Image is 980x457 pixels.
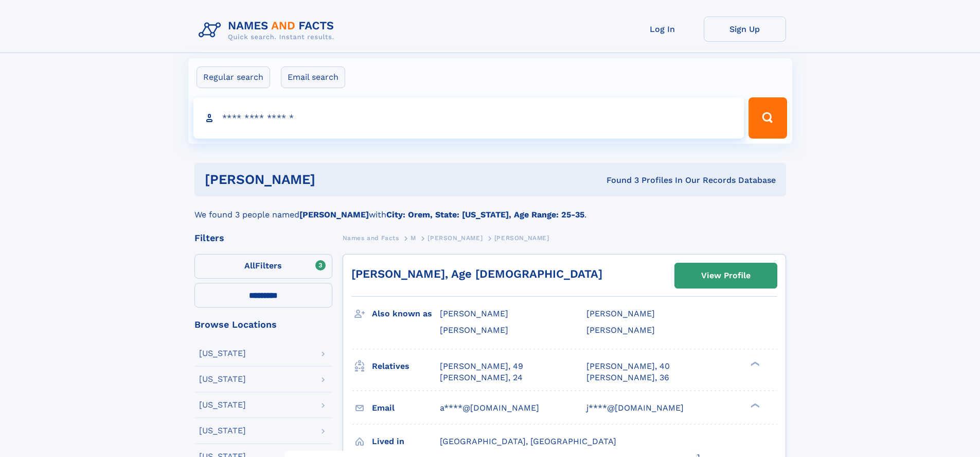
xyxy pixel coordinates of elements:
h3: Relatives [372,358,440,375]
span: M [411,234,416,242]
div: [US_STATE] [199,427,246,435]
span: [PERSON_NAME] [440,325,508,335]
span: [PERSON_NAME] [586,309,655,318]
h3: Lived in [372,433,440,450]
a: M [411,231,416,244]
label: Filters [194,254,332,279]
span: [PERSON_NAME] [586,325,655,335]
div: View Profile [701,264,751,287]
div: We found 3 people named with . [194,196,786,221]
div: ❯ [748,360,760,367]
div: [US_STATE] [199,375,246,383]
b: City: Orem, State: [US_STATE], Age Range: 25-35 [386,210,584,219]
div: Found 3 Profiles In Our Records Database [461,175,776,186]
img: Logo Names and Facts [194,16,343,44]
h3: Email [372,399,440,417]
span: [PERSON_NAME] [440,309,508,318]
button: Search Button [749,97,787,139]
a: [PERSON_NAME], 36 [586,372,669,383]
a: View Profile [675,263,777,288]
div: ❯ [748,402,760,409]
a: [PERSON_NAME], 49 [440,361,523,372]
div: [US_STATE] [199,349,246,358]
b: [PERSON_NAME] [299,210,369,219]
a: Names and Facts [343,231,399,244]
a: [PERSON_NAME], Age [DEMOGRAPHIC_DATA] [351,267,602,280]
a: [PERSON_NAME], 40 [586,361,670,372]
div: Filters [194,233,332,243]
div: [US_STATE] [199,401,246,409]
label: Email search [281,66,345,88]
input: search input [193,97,744,139]
h3: Also known as [372,305,440,323]
a: Sign Up [704,16,786,42]
span: All [244,261,255,270]
a: [PERSON_NAME], 24 [440,372,523,383]
div: Browse Locations [194,320,332,329]
a: Log In [621,16,704,42]
h1: [PERSON_NAME] [205,173,461,186]
span: [PERSON_NAME] [427,234,483,242]
span: [GEOGRAPHIC_DATA], [GEOGRAPHIC_DATA] [440,436,616,446]
span: [PERSON_NAME] [494,234,549,242]
label: Regular search [197,66,270,88]
a: [PERSON_NAME] [427,231,483,244]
